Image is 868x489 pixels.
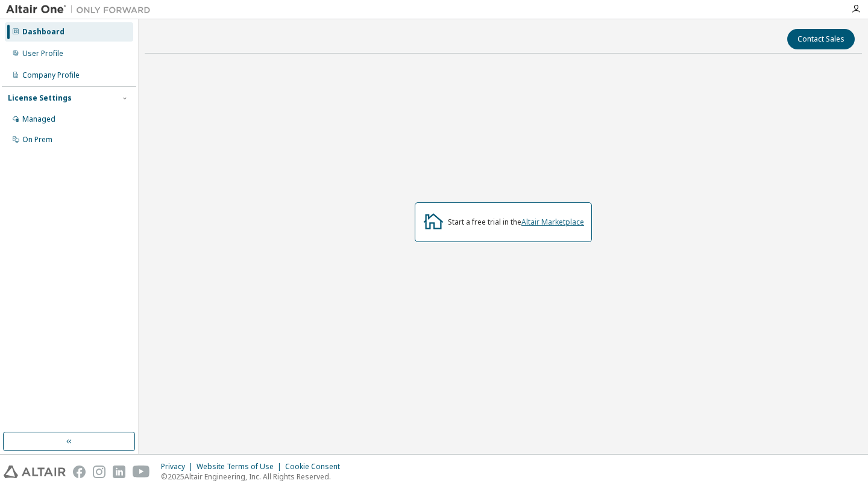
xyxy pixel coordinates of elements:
[22,135,52,145] div: On Prem
[22,49,63,58] div: User Profile
[161,472,347,482] p: © 2025 Altair Engineering, Inc. All Rights Reserved.
[93,466,105,478] img: instagram.svg
[73,466,86,478] img: facebook.svg
[22,114,55,124] div: Managed
[22,70,80,80] div: Company Profile
[8,93,72,103] div: License Settings
[22,27,64,37] div: Dashboard
[161,462,197,472] div: Privacy
[285,462,347,472] div: Cookie Consent
[448,217,584,227] div: Start a free trial in the
[133,466,150,478] img: youtube.svg
[113,466,125,478] img: linkedin.svg
[521,217,584,227] a: Altair Marketplace
[4,466,66,478] img: altair_logo.svg
[787,29,855,49] button: Contact Sales
[197,462,285,472] div: Website Terms of Use
[6,4,157,16] img: Altair One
